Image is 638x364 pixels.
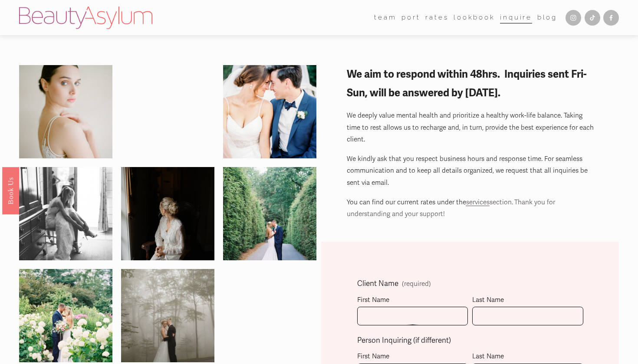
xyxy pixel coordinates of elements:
[402,281,431,287] span: (required)
[347,153,594,189] p: We kindly ask that you respect business hours and response time. For seamless communication and t...
[603,10,619,26] a: Facebook
[472,351,583,363] div: Last Name
[19,7,152,29] img: Beauty Asylum | Bridal Hair &amp; Makeup Charlotte &amp; Atlanta
[223,152,316,276] img: 14241554_1259623257382057_8150699157505122959_o.jpg
[425,11,448,24] a: Rates
[347,196,594,220] p: You can find our current rates under the
[357,351,468,363] div: First Name
[2,167,19,214] a: Book Us
[585,10,600,26] a: TikTok
[347,68,587,99] strong: We aim to respond within 48hrs. Inquiries sent Fri-Sun, will be answered by [DATE].
[374,11,396,24] a: folder dropdown
[454,11,495,24] a: Lookbook
[466,198,490,206] a: services
[347,110,594,145] p: We deeply value mental health and prioritize a healthy work-life balance. Taking time to rest all...
[401,11,420,24] a: port
[357,334,451,348] span: Person Inquiring (if different)
[19,48,112,176] img: 000019690009-2.jpg
[500,11,532,24] a: Inquire
[357,277,398,291] span: Client Name
[98,269,238,362] img: a&b-249.jpg
[374,12,396,23] span: team
[98,167,238,260] img: a&b-122.jpg
[537,11,557,24] a: Blog
[472,294,583,307] div: Last Name
[223,50,316,174] img: 559c330b111a1$!x900.jpg
[19,152,112,276] img: 14231398_1259601320717584_5710543027062833933_o.jpg
[566,10,581,26] a: Instagram
[357,294,468,307] div: First Name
